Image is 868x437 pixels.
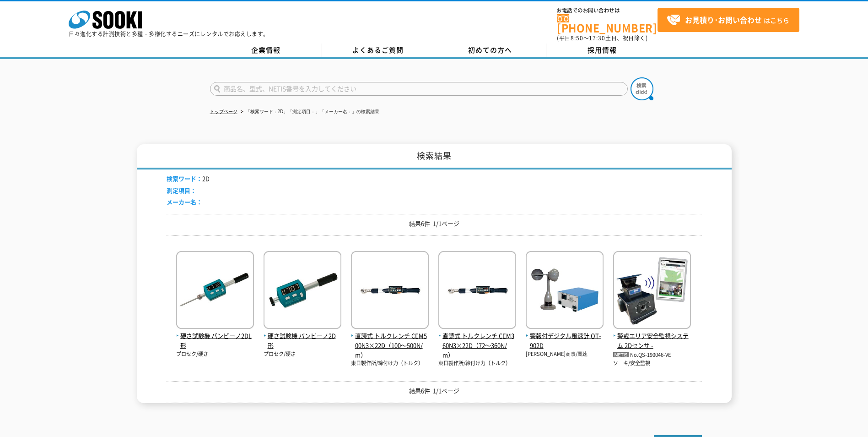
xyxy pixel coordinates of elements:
span: メーカー名： [167,197,202,206]
span: 硬さ試験機 バンビーノ2D形 [264,331,341,350]
a: 硬さ試験機 バンビーノ2DL形 [176,322,254,350]
img: - [613,251,691,331]
span: 警報付デジタル風速計 OT-902D [526,331,604,350]
p: [PERSON_NAME]商事/風速 [526,350,604,358]
a: 採用情報 [546,44,658,57]
img: CEM500N3×22D（100～500N/m） [351,251,429,331]
a: 直読式 トルクレンチ CEM360N3×22D（72～360N/m） [438,322,516,360]
a: 警戒エリア安全監視システム 2Dセンサ - [613,322,691,350]
span: 警戒エリア安全監視システム 2Dセンサ - [613,331,691,350]
a: 直読式 トルクレンチ CEM500N3×22D（100～500N/m） [351,322,429,360]
li: 「検索ワード：2D」「測定項目：」「メーカー名：」の検索結果 [239,107,380,117]
span: 測定項目： [167,186,196,195]
p: No.QS-190046-VE [613,350,691,360]
a: 初めての方へ [434,44,546,57]
span: 初めての方へ [468,45,512,55]
img: OT-902D [526,251,604,331]
span: 直読式 トルクレンチ CEM500N3×22D（100～500N/m） [351,331,429,360]
a: [PHONE_NUMBER] [557,14,658,33]
li: 2D [167,174,210,184]
span: 8:50 [571,34,583,42]
a: 企業情報 [210,44,322,57]
a: トップページ [210,109,237,114]
img: CEM360N3×22D（72～360N/m） [438,251,516,331]
span: (平日 ～ 土日、祝日除く) [557,34,647,42]
a: 硬さ試験機 バンビーノ2D形 [264,322,341,350]
img: バンビーノ2DL形 [176,251,254,331]
p: プロセク/硬さ [176,350,254,358]
p: 結果6件 1/1ページ [167,219,702,229]
img: バンビーノ2D形 [264,251,341,331]
a: よくあるご質問 [322,44,434,57]
p: 東日製作所/締付け力（トルク） [438,360,516,367]
span: 硬さ試験機 バンビーノ2DL形 [176,331,254,350]
span: 17:30 [589,34,605,42]
p: 東日製作所/締付け力（トルク） [351,360,429,367]
span: お電話でのお問い合わせは [557,8,658,13]
input: 商品名、型式、NETIS番号を入力してください [210,82,628,96]
img: btn_search.png [631,77,653,100]
strong: お見積り･お問い合わせ [685,14,762,25]
a: お見積り･お問い合わせはこちら [658,8,799,32]
p: 結果6件 1/1ページ [167,386,702,396]
p: ソーキ/安全監視 [613,360,691,367]
span: 直読式 トルクレンチ CEM360N3×22D（72～360N/m） [438,331,516,360]
h1: 検索結果 [137,144,732,169]
a: 警報付デジタル風速計 OT-902D [526,322,604,350]
p: 日々進化する計測技術と多種・多様化するニーズにレンタルでお応えします。 [69,31,269,37]
span: はこちら [667,13,789,27]
p: プロセク/硬さ [264,350,341,358]
span: 検索ワード： [167,174,202,183]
